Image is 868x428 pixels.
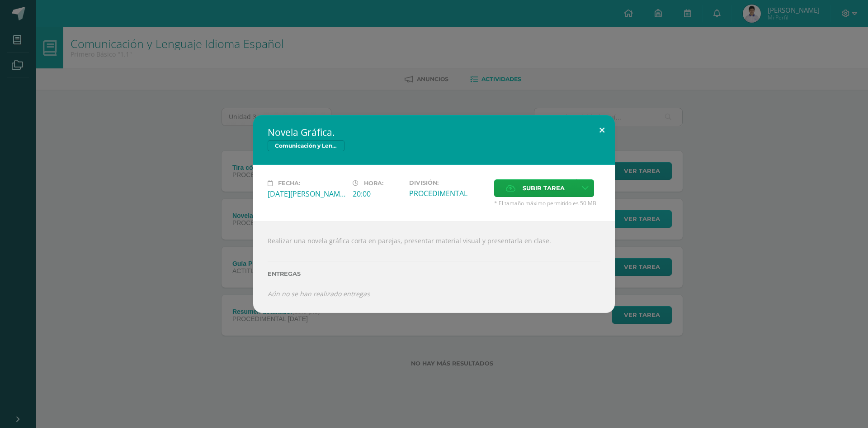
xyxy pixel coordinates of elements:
[523,180,565,197] span: Subir tarea
[364,180,383,187] span: Hora:
[589,115,615,146] button: Close (Esc)
[268,140,344,151] span: Comunicación y Lenguaje Idioma Español
[268,270,600,277] label: Entregas
[353,189,402,199] div: 20:00
[268,126,600,139] h2: Novela Gráfica.
[494,199,600,207] span: * El tamaño máximo permitido es 50 MB
[268,189,345,199] div: [DATE][PERSON_NAME]
[409,188,487,198] div: PROCEDIMENTAL
[253,221,615,313] div: Realizar una novela gráfica corta en parejas, presentar material visual y presentarla en clase.
[278,180,300,187] span: Fecha:
[268,289,370,298] i: Aún no se han realizado entregas
[409,179,487,186] label: División:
